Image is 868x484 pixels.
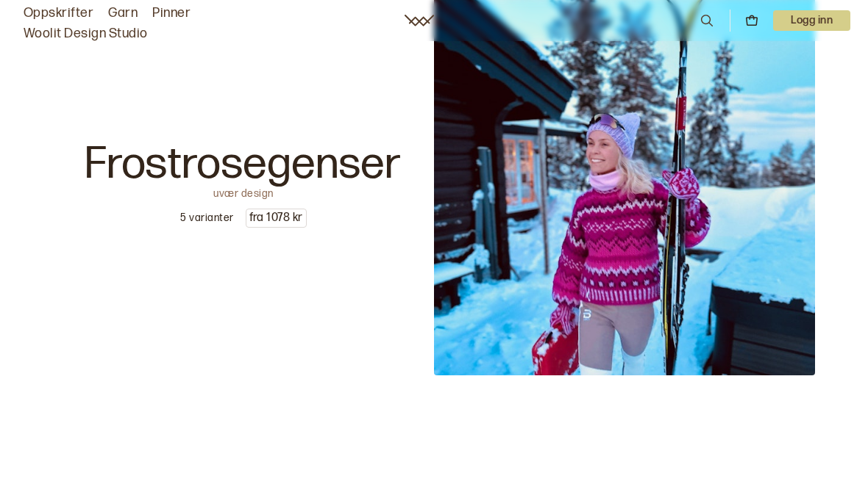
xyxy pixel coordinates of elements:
[405,15,434,26] a: Woolit
[180,211,233,225] p: 5 varianter
[246,209,306,227] p: fra 1078 kr
[213,187,273,197] p: uvær design
[108,3,138,24] a: Garn
[773,10,850,31] button: User dropdown
[24,3,93,24] a: Oppskrifter
[85,142,402,187] p: Frostrosegenser
[773,10,850,31] p: Logg inn
[24,24,148,44] a: Woolit Design Studio
[152,3,191,24] a: Pinner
